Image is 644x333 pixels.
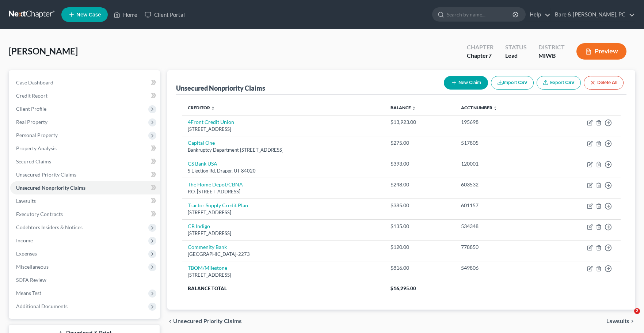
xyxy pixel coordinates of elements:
div: Lead [505,52,527,60]
div: P.O. [STREET_ADDRESS] [188,188,379,195]
a: Capital One [188,140,215,146]
div: MIWB [538,52,565,60]
i: unfold_more [412,106,416,110]
a: Unsecured Priority Claims [10,168,160,181]
div: [STREET_ADDRESS] [188,126,379,133]
div: 534348 [461,223,540,230]
span: Codebtors Insiders & Notices [16,224,83,230]
iframe: Intercom live chat [619,308,637,326]
span: SOFA Review [16,277,46,283]
div: 195698 [461,118,540,126]
a: Tractor Supply Credit Plan [188,202,248,208]
div: Bankruptcy Department [STREET_ADDRESS] [188,147,379,154]
a: Executory Contracts [10,208,160,221]
div: $816.00 [390,264,449,272]
a: Export CSV [537,76,581,90]
div: $385.00 [390,202,449,209]
span: Income [16,237,33,243]
div: S Election Rd, Draper, UT 84020 [188,167,379,174]
a: CB Indigo [188,223,210,229]
a: The Home Depot/CBNA [188,181,243,188]
th: Balance Total [182,282,385,295]
a: Balance unfold_more [390,105,416,110]
span: $16,295.00 [390,285,416,291]
div: $13,923.00 [390,118,449,126]
button: Delete All [584,76,624,90]
div: Chapter [467,43,494,52]
button: New Claim [444,76,488,90]
div: $120.00 [390,243,449,251]
span: Additional Documents [16,303,68,309]
span: Property Analysis [16,145,57,151]
i: unfold_more [493,106,498,110]
a: TBOM/Milestone [188,265,227,271]
div: [STREET_ADDRESS] [188,209,379,216]
span: Client Profile [16,106,46,112]
a: Client Portal [141,8,188,21]
div: 601157 [461,202,540,209]
a: Bare & [PERSON_NAME], PC [551,8,635,21]
a: GS Bank USA [188,160,217,167]
a: Property Analysis [10,142,160,155]
div: [STREET_ADDRESS] [188,272,379,279]
button: Lawsuits chevron_right [606,318,635,324]
div: $248.00 [390,181,449,188]
span: Means Test [16,290,41,296]
span: Personal Property [16,132,58,138]
a: Credit Report [10,89,160,102]
span: Lawsuits [606,318,629,324]
a: Case Dashboard [10,76,160,89]
div: 778850 [461,243,540,251]
a: Commenity Bank [188,244,227,250]
div: $393.00 [390,160,449,167]
i: chevron_left [167,318,173,324]
div: [GEOGRAPHIC_DATA]-2273 [188,251,379,258]
a: Unsecured Nonpriority Claims [10,181,160,194]
span: Lawsuits [16,198,36,204]
span: Secured Claims [16,158,51,164]
div: 120001 [461,160,540,167]
i: unfold_more [211,106,215,110]
button: Preview [576,43,626,60]
a: 4Front Credit Union [188,119,234,125]
span: Case Dashboard [16,79,53,86]
a: Secured Claims [10,155,160,168]
span: [PERSON_NAME] [9,46,78,56]
span: Real Property [16,119,47,125]
span: 7 [488,52,492,59]
span: New Case [76,12,101,18]
span: Executory Contracts [16,211,63,217]
a: Acct Number unfold_more [461,105,498,110]
span: Unsecured Priority Claims [16,171,76,178]
div: 603532 [461,181,540,188]
span: 2 [634,308,640,314]
span: Unsecured Nonpriority Claims [16,185,85,191]
div: Chapter [467,52,494,60]
button: Import CSV [491,76,534,90]
div: Unsecured Nonpriority Claims [176,84,265,92]
div: 517805 [461,139,540,147]
a: Creditor unfold_more [188,105,215,110]
a: Help [526,8,550,21]
a: SOFA Review [10,273,160,287]
span: Expenses [16,250,37,257]
div: 549806 [461,264,540,272]
span: Credit Report [16,92,47,99]
div: [STREET_ADDRESS] [188,230,379,237]
input: Search by name... [447,8,514,21]
div: District [538,43,565,52]
div: Status [505,43,527,52]
a: Home [110,8,141,21]
span: Miscellaneous [16,264,49,270]
span: Unsecured Priority Claims [173,318,242,324]
a: Lawsuits [10,194,160,208]
div: $135.00 [390,223,449,230]
button: chevron_left Unsecured Priority Claims [167,318,242,324]
div: $275.00 [390,139,449,147]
